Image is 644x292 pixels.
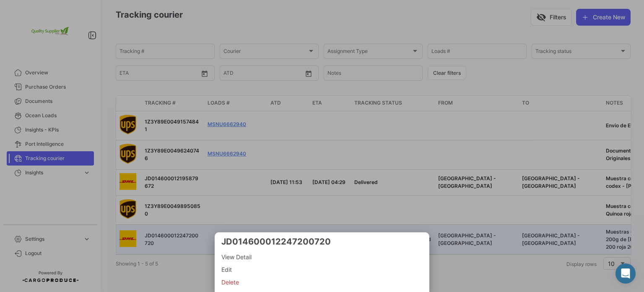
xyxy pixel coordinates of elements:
a: View Detail [221,251,423,263]
span: Delete [221,277,423,287]
h3: JD014600012247200720 [221,236,423,247]
span: View Detail [221,252,423,262]
div: Abrir Intercom Messenger [615,263,636,284]
a: Edit [221,263,423,276]
span: Edit [221,265,423,275]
